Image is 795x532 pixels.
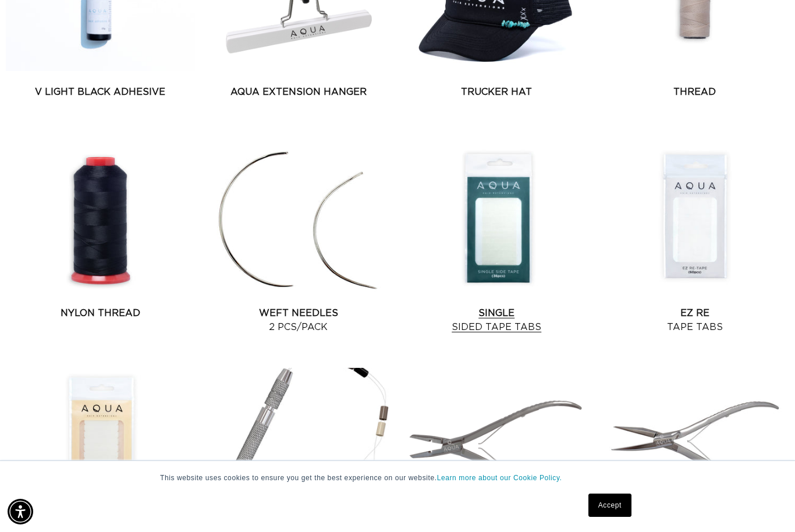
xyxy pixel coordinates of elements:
div: Accessibility Menu [8,499,33,524]
a: Trucker Hat [402,85,591,99]
a: Accept [588,494,631,517]
a: EZ Re Tape Tabs [601,306,790,334]
a: Weft Needles 2 pcs/pack [204,306,393,334]
a: Nylon Thread [6,306,195,320]
a: Thread [601,85,790,99]
p: This website uses cookies to ensure you get the best experience on our website. [160,473,635,483]
a: AQUA Extension Hanger [204,85,393,99]
a: Learn more about our Cookie Policy. [437,474,562,482]
a: V Light Black Adhesive [6,85,195,99]
a: Single Sided Tape Tabs [402,306,591,334]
